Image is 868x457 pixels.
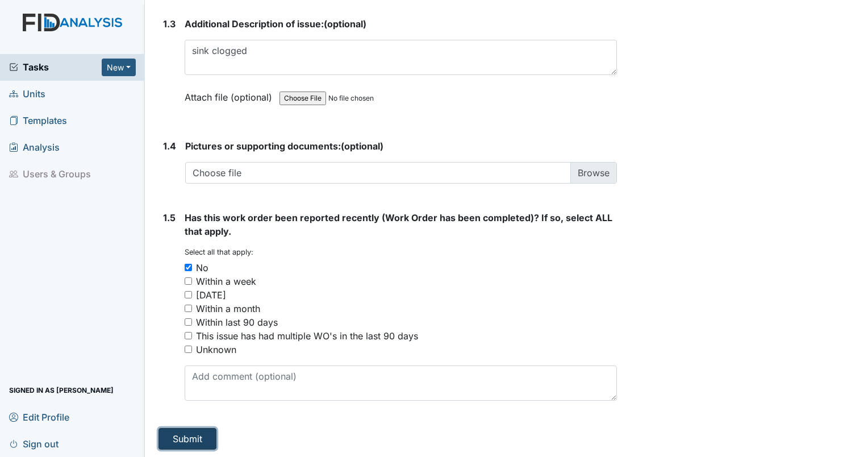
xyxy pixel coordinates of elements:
span: Sign out [9,435,59,452]
span: Additional Description of issue: [185,18,324,30]
div: [DATE] [196,288,226,302]
div: This issue has had multiple WO's in the last 90 days [196,329,418,343]
input: Unknown [185,346,192,353]
strong: (optional) [185,17,617,31]
div: Within last 90 days [196,315,278,329]
div: Within a week [196,275,256,288]
label: 1.4 [163,139,176,153]
input: No [185,264,192,271]
span: Has this work order been reported recently (Work Order has been completed)? If so, select ALL tha... [185,212,612,237]
span: Edit Profile [9,408,69,426]
strong: (optional) [185,139,617,153]
a: Tasks [9,60,102,74]
input: This issue has had multiple WO's in the last 90 days [185,332,192,339]
input: Within a week [185,277,192,285]
span: Signed in as [PERSON_NAME] [9,381,114,399]
label: 1.3 [163,17,176,31]
span: Units [9,85,45,103]
span: Analysis [9,139,60,156]
div: Within a month [196,302,260,315]
label: 1.5 [163,211,176,225]
small: Select all that apply: [185,248,253,256]
label: Attach file (optional) [185,84,277,104]
input: Within last 90 days [185,318,192,326]
input: Within a month [185,305,192,312]
button: New [102,59,136,76]
span: Templates [9,112,67,130]
button: Submit [158,428,216,450]
div: No [196,261,208,275]
input: [DATE] [185,291,192,298]
div: Unknown [196,343,236,356]
span: Pictures or supporting documents: [185,140,341,152]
